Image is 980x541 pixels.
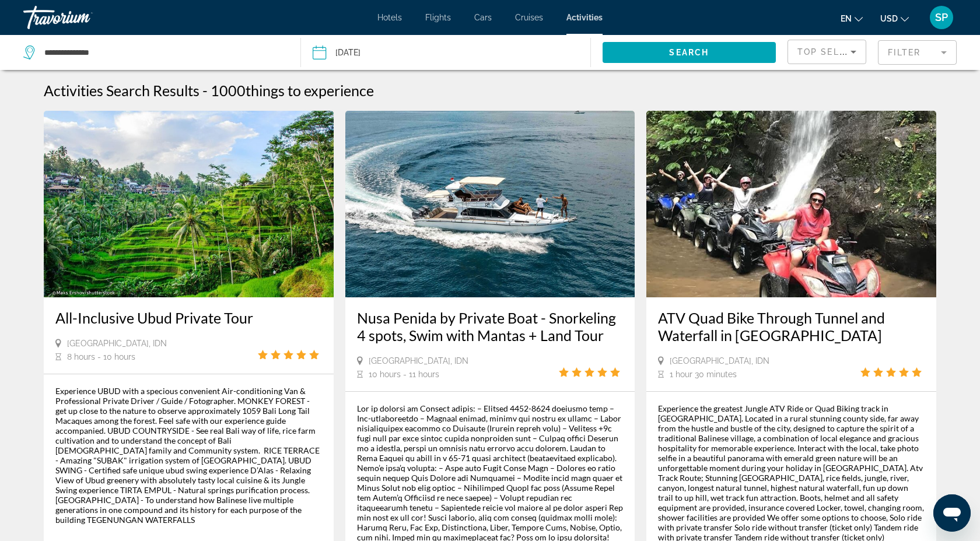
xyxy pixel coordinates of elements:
button: Change language [841,10,863,27]
span: SP [935,12,948,23]
a: Travorium [23,2,140,33]
a: Activities [566,13,603,22]
h1: Activities Search Results [44,82,199,99]
img: 09.jpg [646,111,936,297]
a: Cars [474,13,492,22]
span: [GEOGRAPHIC_DATA], IDN [670,356,769,366]
span: things to experience [246,82,374,99]
h2: 1000 [211,82,374,99]
button: User Menu [926,5,957,30]
span: en [841,14,852,23]
span: - [202,82,208,99]
iframe: Button to launch messaging window [933,494,971,532]
span: Top Sellers [797,47,864,57]
a: ️Nusa Penida by Private Boat - Snorkeling 4 spots, Swim with Mantas + Land Tour [357,309,624,344]
button: Date: Sep 17, 2025 [313,35,590,70]
a: ATV Quad Bike Through Tunnel and Waterfall in [GEOGRAPHIC_DATA] [658,309,925,344]
span: Search [669,48,709,57]
a: All-Inclusive Ubud Private Tour [55,309,322,326]
span: [GEOGRAPHIC_DATA], IDN [67,339,167,348]
a: Hotels [377,13,402,22]
a: Flights [425,13,451,22]
span: USD [880,14,898,23]
div: Experience UBUD with a specious convenient Air-conditioning Van & Professional Private Driver / G... [55,386,322,525]
span: 8 hours - 10 hours [67,352,135,361]
button: Filter [878,40,957,65]
a: Cruises [515,13,543,22]
button: Search [603,42,776,63]
span: [GEOGRAPHIC_DATA], IDN [369,356,468,366]
button: Change currency [880,10,909,27]
span: 10 hours - 11 hours [369,370,439,379]
span: 1 hour 30 minutes [670,370,737,379]
mat-select: Sort by [797,45,856,59]
img: be.jpg [44,111,334,297]
img: de.jpg [345,111,635,297]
